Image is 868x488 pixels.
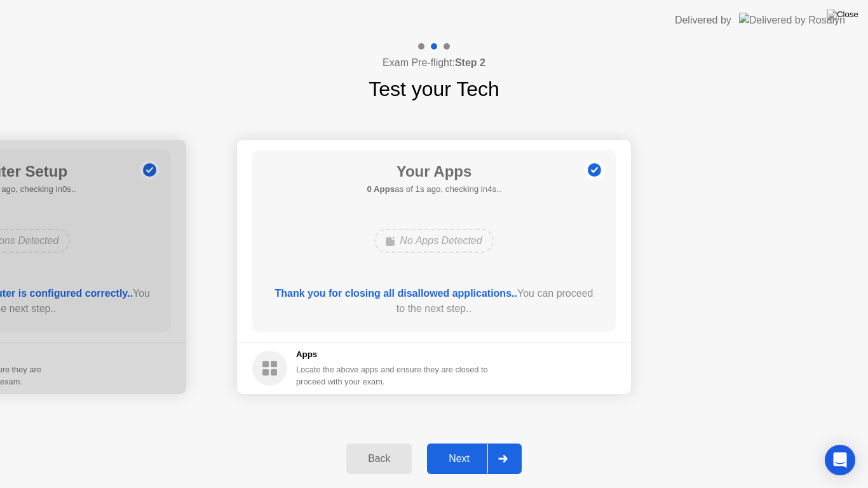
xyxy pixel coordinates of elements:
div: You can proceed to the next step.. [271,286,598,316]
button: Next [427,444,522,474]
h4: Exam Pre-flight: [383,55,485,71]
b: Thank you for closing all disallowed applications.. [275,288,517,299]
img: Close [827,10,858,20]
div: Next [431,453,487,464]
h1: Your Apps [367,160,501,183]
div: Open Intercom Messenger [825,445,855,475]
b: 0 Apps [367,184,395,194]
h1: Test your Tech [369,74,499,104]
div: Delivered by [675,13,731,28]
h5: as of 1s ago, checking in4s.. [367,183,501,196]
img: Delivered by Rosalyn [739,13,845,27]
h5: Apps [296,348,489,361]
div: Locate the above apps and ensure they are closed to proceed with your exam. [296,363,489,388]
button: Back [346,444,412,474]
div: Back [350,453,408,464]
b: Step 2 [455,57,485,68]
div: No Apps Detected [374,229,493,253]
